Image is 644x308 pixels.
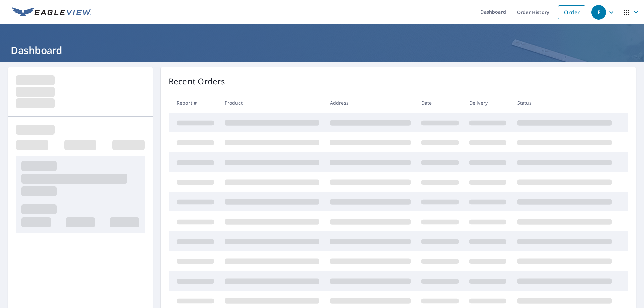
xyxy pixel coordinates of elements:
th: Product [219,93,325,113]
img: EV Logo [12,7,91,17]
th: Address [325,93,416,113]
th: Report # [169,93,219,113]
th: Delivery [464,93,512,113]
div: JE [591,5,606,20]
h1: Dashboard [8,43,636,57]
th: Status [512,93,617,113]
p: Recent Orders [169,75,225,87]
a: Order [558,5,585,19]
th: Date [416,93,464,113]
